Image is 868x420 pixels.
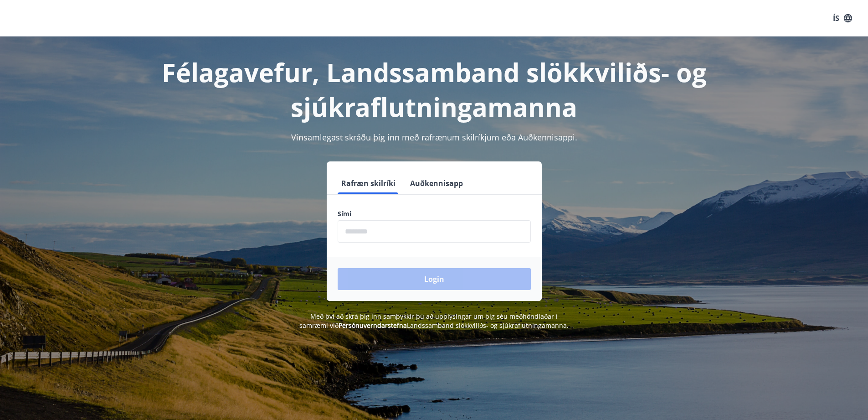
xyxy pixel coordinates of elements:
[828,10,857,26] button: ÍS
[406,172,467,194] button: Auðkennisapp
[338,209,531,218] label: Sími
[291,132,577,143] span: Vinsamlegast skráðu þig inn með rafrænum skilríkjum eða Auðkennisappi.
[117,55,751,124] h1: Félagavefur, Landssamband slökkviliðs- og sjúkraflutningamanna
[338,172,399,194] button: Rafræn skilríki
[339,321,407,330] a: Persónuverndarstefna
[299,312,569,330] span: Með því að skrá þig inn samþykkir þú að upplýsingar um þig séu meðhöndlaðar í samræmi við Landssa...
